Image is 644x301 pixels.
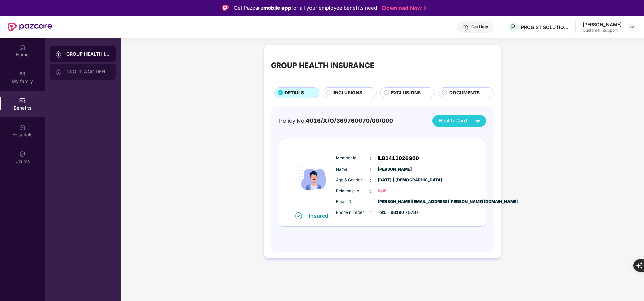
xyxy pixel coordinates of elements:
[279,116,393,125] div: Policy No:
[271,59,374,71] div: GROUP HEALTH INSURANCE
[336,209,370,216] span: Phone number
[336,199,370,205] span: Email ID
[336,177,370,183] span: Age & Gender
[234,4,377,12] div: Get Pazcare for all your employee benefits need
[471,24,488,30] div: Get Help
[583,28,622,33] div: Customer_support
[382,5,424,12] a: Download Now
[521,24,568,30] div: PROGIST SOLUTIONS LLP
[336,155,370,161] span: Member Id
[370,166,371,173] span: :
[511,23,515,31] span: P
[583,21,622,28] div: [PERSON_NAME]
[378,209,412,216] span: +91 - 98190 70787
[629,24,635,30] img: svg+xml;base64,PHN2ZyBpZD0iRHJvcGRvd24tMzJ4MzIiIHhtbG5zPSJodHRwOi8vd3d3LnczLm9yZy8yMDAwL3N2ZyIgd2...
[370,154,371,162] span: :
[336,188,370,194] span: Relationship
[295,212,302,219] img: svg+xml;base64,PHN2ZyB4bWxucz0iaHR0cDovL3d3dy53My5vcmcvMjAwMC9zdmciIHdpZHRoPSIxNiIgaGVpZ2h0PSIxNi...
[8,23,52,31] img: New Pazcare Logo
[66,51,110,57] div: GROUP HEALTH INSURANCE
[370,209,371,216] span: :
[66,69,110,74] div: GROUP ACCIDENTAL INSURANCE
[19,124,26,131] img: svg+xml;base64,PHN2ZyBpZD0iSG9zcGl0YWxzIiB4bWxucz0iaHR0cDovL3d3dy53My5vcmcvMjAwMC9zdmciIHdpZHRoPS...
[370,187,371,195] span: :
[370,198,371,205] span: :
[378,199,412,205] span: [PERSON_NAME][EMAIL_ADDRESS][PERSON_NAME][DOMAIN_NAME]
[19,71,26,77] img: svg+xml;base64,PHN2ZyB3aWR0aD0iMjAiIGhlaWdodD0iMjAiIHZpZXdCb3g9IjAgMCAyMCAyMCIgZmlsbD0ibm9uZSIgeG...
[336,166,370,173] span: Name
[439,117,467,125] span: Health Card
[378,177,412,183] span: [DATE] | [DEMOGRAPHIC_DATA]
[472,115,484,127] img: svg+xml;base64,PHN2ZyB4bWxucz0iaHR0cDovL3d3dy53My5vcmcvMjAwMC9zdmciIHZpZXdCb3g9IjAgMCAyNCAyNCIgd2...
[449,89,480,96] span: DOCUMENTS
[263,5,291,11] strong: mobile app
[333,89,362,96] span: INCLUSIONS
[378,166,412,173] span: [PERSON_NAME]
[306,117,393,124] span: 4016/X/O/369760070/00/000
[55,51,62,58] img: svg+xml;base64,PHN2ZyB3aWR0aD0iMjAiIGhlaWdodD0iMjAiIHZpZXdCb3g9IjAgMCAyMCAyMCIgZmlsbD0ibm9uZSIgeG...
[55,69,62,75] img: svg+xml;base64,PHN2ZyB3aWR0aD0iMjAiIGhlaWdodD0iMjAiIHZpZXdCb3g9IjAgMCAyMCAyMCIgZmlsbD0ibm9uZSIgeG...
[378,188,412,194] span: Self
[294,146,334,212] img: icon
[19,44,26,51] img: svg+xml;base64,PHN2ZyBpZD0iSG9tZSIgeG1sbnM9Imh0dHA6Ly93d3cudzMub3JnLzIwMDAvc3ZnIiB3aWR0aD0iMjAiIG...
[378,154,419,162] span: IL81411026900
[19,97,26,104] img: svg+xml;base64,PHN2ZyBpZD0iQmVuZWZpdHMiIHhtbG5zPSJodHRwOi8vd3d3LnczLm9yZy8yMDAwL3N2ZyIgd2lkdGg9Ij...
[462,24,469,31] img: svg+xml;base64,PHN2ZyBpZD0iSGVscC0zMngzMiIgeG1sbnM9Imh0dHA6Ly93d3cudzMub3JnLzIwMDAvc3ZnIiB3aWR0aD...
[391,89,421,96] span: EXCLUSIONS
[370,176,371,184] span: :
[222,5,229,11] img: Logo
[309,212,332,219] div: Insured
[432,115,486,127] button: Health Card
[284,89,304,96] span: DETAILS
[19,151,26,157] img: svg+xml;base64,PHN2ZyBpZD0iQ2xhaW0iIHhtbG5zPSJodHRwOi8vd3d3LnczLm9yZy8yMDAwL3N2ZyIgd2lkdGg9IjIwIi...
[424,5,426,12] img: Stroke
